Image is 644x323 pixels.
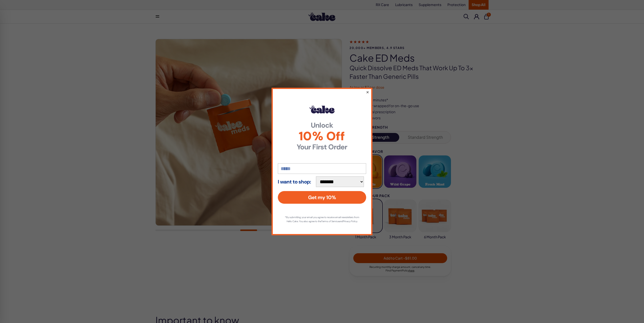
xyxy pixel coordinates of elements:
button: Get my 10% [278,191,366,204]
strong: Unlock [278,122,366,129]
a: Terms of Service [321,220,339,223]
strong: I want to shop: [278,179,311,184]
strong: Your First Order [278,144,366,151]
span: 10% Off [278,130,366,142]
button: × [366,89,369,95]
img: Hello Cake [309,105,335,113]
p: *By submitting your email you agree to receive email newsletters from Hello Cake. You also agree ... [283,215,361,223]
a: Privacy Policy [343,220,357,223]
